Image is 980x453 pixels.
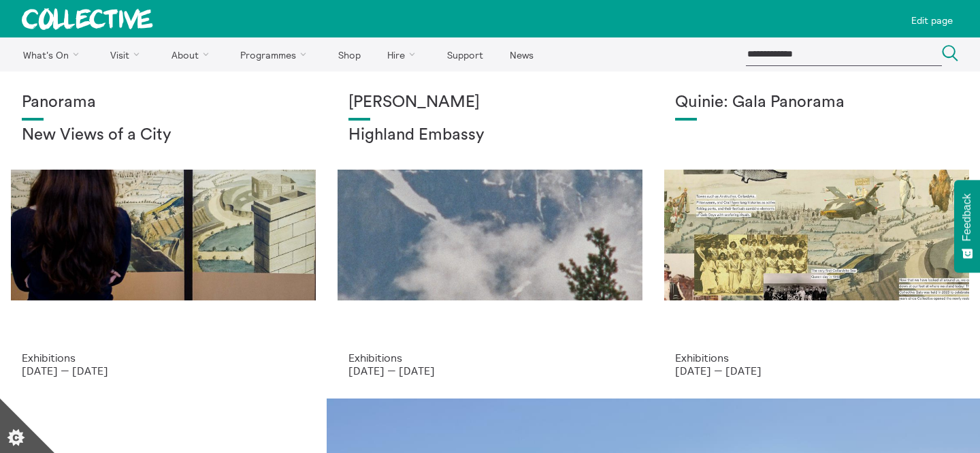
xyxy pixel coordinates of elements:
[675,364,958,377] p: [DATE] — [DATE]
[348,364,632,377] p: [DATE] — [DATE]
[497,37,545,72] a: News
[348,126,632,145] h2: Highland Embassy
[22,352,305,364] p: Exhibitions
[159,37,226,72] a: About
[326,37,372,72] a: Shop
[954,180,980,272] button: Feedback - Show survey
[911,15,953,26] p: Edit page
[906,5,958,32] a: Edit page
[435,37,495,72] a: Support
[675,93,958,112] h1: Quinie: Gala Panorama
[376,37,433,72] a: Hire
[961,193,973,241] span: Feedback
[653,72,980,399] a: Josie Vallely Quinie: Gala Panorama Exhibitions [DATE] — [DATE]
[348,93,632,112] h1: [PERSON_NAME]
[11,37,96,72] a: What's On
[348,352,632,364] p: Exhibitions
[675,352,958,364] p: Exhibitions
[229,37,324,72] a: Programmes
[22,364,305,377] p: [DATE] — [DATE]
[99,37,157,72] a: Visit
[22,93,305,112] h1: Panorama
[327,72,653,399] a: Solar wheels 17 [PERSON_NAME] Highland Embassy Exhibitions [DATE] — [DATE]
[22,126,305,145] h2: New Views of a City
